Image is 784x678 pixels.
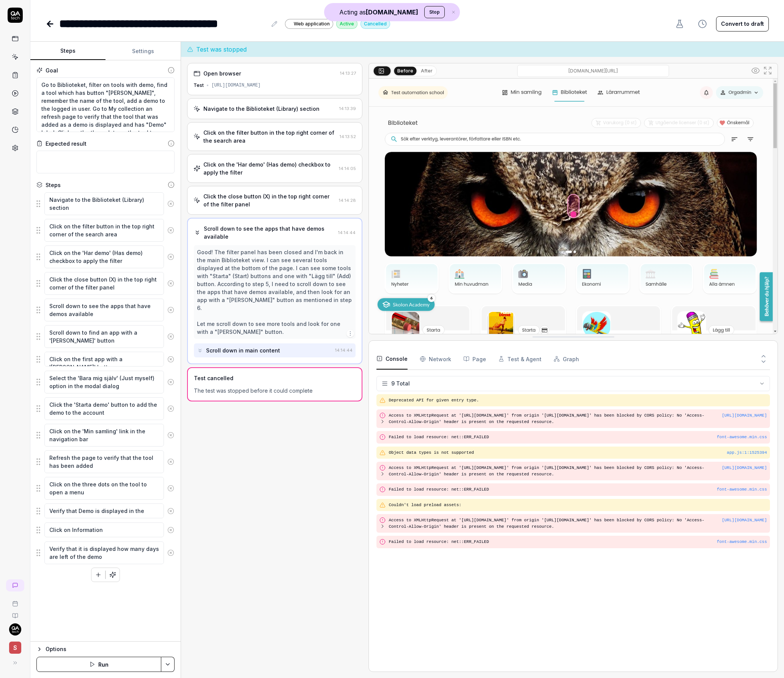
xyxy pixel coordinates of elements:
div: Suggestions [36,370,175,394]
div: Test cancelled [194,374,233,382]
pre: Object data types is not supported [389,450,767,456]
div: Suggestions [36,423,175,447]
button: Before [394,66,417,75]
time: 14:13:39 [339,106,356,111]
button: [URL][DOMAIN_NAME] [722,412,767,419]
button: [URL][DOMAIN_NAME] [722,517,767,524]
time: 14:13:27 [340,71,356,76]
button: Remove step [164,352,177,367]
div: Suggestions [36,541,175,565]
button: Convert to draft [716,16,769,31]
div: Suggestions [36,450,175,473]
div: Suggestions [36,397,175,420]
div: Steps [46,181,61,189]
pre: Failed to load resource: net::ERR_FAILED [389,486,767,493]
div: Suggestions [36,272,175,295]
button: Remove step [164,249,177,264]
pre: Access to XMLHttpRequest at '[URL][DOMAIN_NAME]' from origin '[URL][DOMAIN_NAME]' has been blocke... [389,517,722,530]
div: Suggestions [36,219,175,242]
button: Remove step [164,196,177,211]
button: Options [36,645,175,654]
button: font-awesome.min.css [717,539,767,545]
pre: Access to XMLHttpRequest at '[URL][DOMAIN_NAME]' from origin '[URL][DOMAIN_NAME]' has been blocke... [389,412,722,425]
button: Open in full screen [762,64,774,77]
div: Scroll down in main content [206,346,280,354]
div: Expected result [46,140,87,148]
a: Book a call with us [3,595,27,607]
div: Goal [46,66,58,74]
div: Suggestions [36,522,175,538]
div: Suggestions [36,192,175,216]
pre: Deprecated API for given entry type. [389,397,767,404]
pre: Failed to load resource: net::ERR_FAILED [389,434,767,440]
time: 14:13:52 [340,134,356,139]
span: Test was stopped [196,45,247,54]
time: 14:14:28 [339,198,356,203]
div: Active [336,19,357,29]
button: font-awesome.min.css [717,434,767,440]
button: Test & Agent [498,348,542,370]
div: Cancelled [361,19,390,29]
img: 7ccf6c19-61ad-4a6c-8811-018b02a1b829.jpg [9,623,21,636]
button: [URL][DOMAIN_NAME] [722,465,767,471]
button: Remove step [164,428,177,443]
button: Remove step [164,401,177,416]
div: Suggestions [36,351,175,367]
button: Remove step [164,329,177,344]
a: New conversation [6,579,24,591]
pre: Couldn't load preload assets: [389,502,767,508]
a: Documentation [3,607,27,619]
div: Scroll down to see the apps that have demos available [204,225,335,241]
a: Web application [285,19,333,29]
button: Scroll down in main content14:14:44 [194,343,356,357]
button: Remove step [164,522,177,538]
div: Suggestions [36,298,175,322]
button: After [418,67,436,75]
time: 14:14:44 [338,230,356,235]
div: Good! The filter panel has been closed and I'm back in the main Biblioteket view. I can see sever... [197,248,353,336]
div: The test was stopped before it could complete [194,387,356,395]
button: Remove step [164,223,177,238]
button: Remove step [164,374,177,390]
button: Remove step [164,454,177,469]
div: Options [46,645,175,654]
time: 14:14:05 [339,166,356,171]
time: 14:14:44 [335,348,353,353]
span: S [9,642,21,654]
div: Click the close button (X) in the top right corner of the filter panel [203,192,336,208]
div: Click on the 'Har demo' (Has demo) checkbox to apply the filter [203,160,336,176]
div: [URL][DOMAIN_NAME] [211,82,261,89]
button: View version history [693,16,712,31]
div: Navigate to the Biblioteket (Library) section [203,105,320,113]
button: Run [36,657,161,672]
div: Test [194,82,204,89]
button: font-awesome.min.css [717,486,767,493]
button: Show all interative elements [749,64,762,77]
div: Suggestions [36,503,175,519]
button: app.js:1:1525394 [727,450,767,456]
div: Suggestions [36,245,175,269]
button: Remove step [164,481,177,496]
button: Remove step [164,276,177,291]
img: Screenshot [369,79,778,334]
div: Click on the filter button in the top right corner of the search area [203,129,337,145]
button: Stop [424,6,445,18]
button: Network [420,348,451,370]
div: Suggestions [36,325,175,348]
button: Remove step [164,302,177,318]
button: Steps [30,42,105,60]
span: Web application [294,20,330,27]
button: Remove step [164,545,177,560]
div: app.js : 1 : 1525394 [727,450,767,456]
button: S [3,636,27,655]
div: Open browser [203,69,241,77]
button: Graph [554,348,579,370]
pre: Access to XMLHttpRequest at '[URL][DOMAIN_NAME]' from origin '[URL][DOMAIN_NAME]' has been blocke... [389,465,722,477]
button: Remove step [164,503,177,519]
